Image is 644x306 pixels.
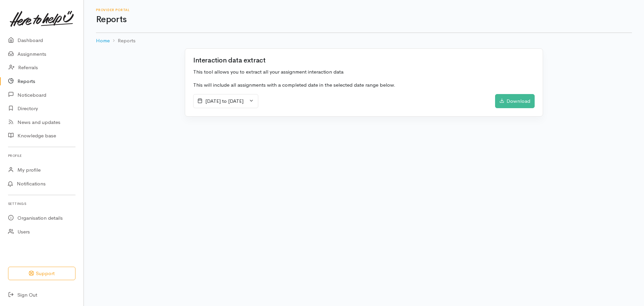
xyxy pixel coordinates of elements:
h6: Profile [8,151,75,160]
h6: Provider Portal [96,8,632,12]
li: Reports [110,37,136,45]
h2: Interaction data extract [193,57,265,64]
div: Download [495,94,535,108]
h1: Reports [96,15,632,25]
p: This tool allows you to extract all your assignment interaction data [193,68,535,76]
h6: Settings [8,199,75,208]
p: This will include all assignments with a completed date in the selected date range below. [193,81,535,89]
a: Home [96,37,110,45]
nav: breadcrumb [96,33,632,49]
span: [DATE] to [DATE] [205,98,244,104]
button: Support [8,267,75,280]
